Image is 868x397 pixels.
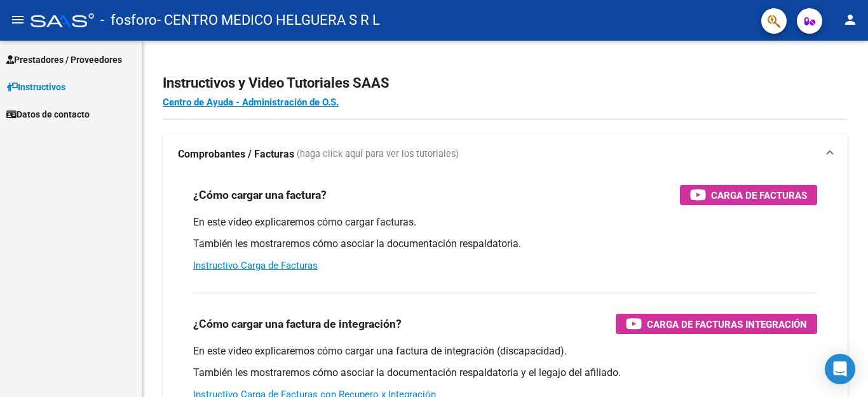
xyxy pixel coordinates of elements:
span: Prestadores / Proveedores [6,53,122,67]
h2: Instructivos y Video Tutoriales SAAS [163,71,848,95]
h3: ¿Cómo cargar una factura de integración? [193,315,402,333]
mat-expansion-panel-header: Comprobantes / Facturas (haga click aquí para ver los tutoriales) [163,134,848,175]
button: Carga de Facturas [680,185,817,205]
span: Instructivos [6,80,65,94]
p: En este video explicaremos cómo cargar facturas. [193,215,817,229]
span: - CENTRO MEDICO HELGUERA S R L [157,6,380,34]
p: También les mostraremos cómo asociar la documentación respaldatoria y el legajo del afiliado. [193,366,817,380]
button: Carga de Facturas Integración [616,314,817,334]
p: También les mostraremos cómo asociar la documentación respaldatoria. [193,237,817,251]
span: (haga click aquí para ver los tutoriales) [297,147,459,161]
p: En este video explicaremos cómo cargar una factura de integración (discapacidad). [193,344,817,358]
div: Open Intercom Messenger [825,354,855,384]
span: - fosforo [100,6,157,34]
span: Carga de Facturas [711,187,807,203]
mat-icon: person [843,12,858,27]
mat-icon: menu [10,12,25,27]
span: Carga de Facturas Integración [647,316,807,332]
h3: ¿Cómo cargar una factura? [193,186,327,204]
strong: Comprobantes / Facturas [178,147,294,161]
a: Centro de Ayuda - Administración de O.S. [163,97,339,108]
a: Instructivo Carga de Facturas [193,260,318,271]
span: Datos de contacto [6,107,90,121]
